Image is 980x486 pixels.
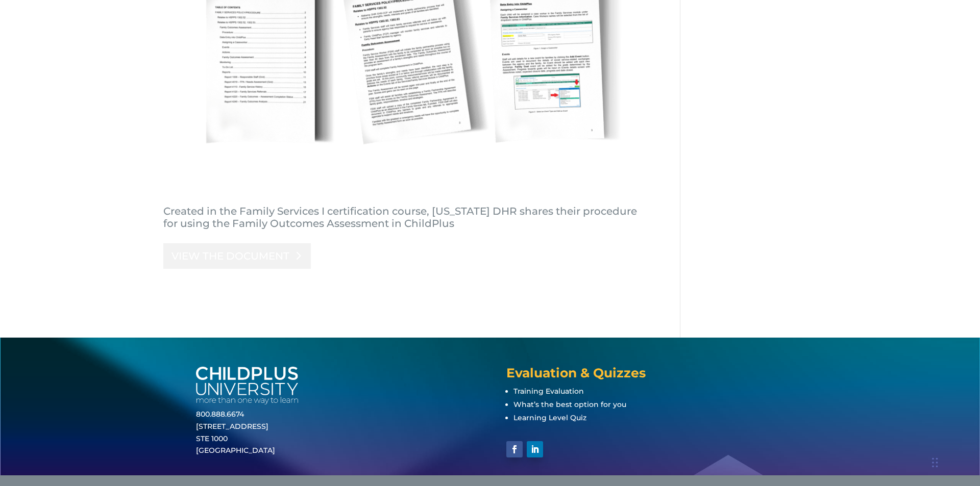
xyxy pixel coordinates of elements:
[932,447,938,478] div: Drag
[513,400,626,409] a: What’s the best option for you
[163,243,311,269] a: VIEW THE DOCUMENT
[513,387,584,396] a: Training Evaluation
[196,422,275,455] a: [STREET_ADDRESS]STE 1000[GEOGRAPHIC_DATA]
[527,441,543,457] a: Follow on LinkedIn
[196,410,244,419] a: 800.888.6674
[506,367,784,385] h4: Evaluation & Quizzes
[506,441,523,457] a: Follow on Facebook
[163,206,644,230] div: Created in the Family Services I certification course, [US_STATE] DHR shares their procedure for ...
[513,413,586,422] a: Learning Level Quiz
[813,376,980,486] iframe: Chat Widget
[196,367,298,405] img: white-cpu-wordmark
